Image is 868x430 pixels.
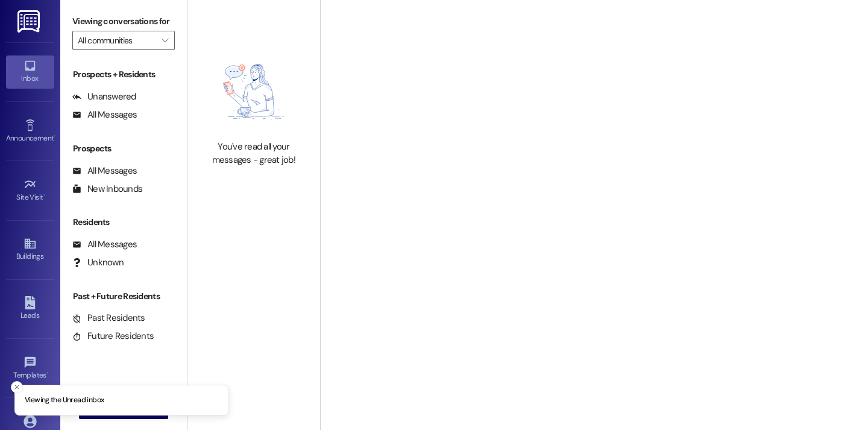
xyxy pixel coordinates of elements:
[72,183,142,195] div: New Inbounds
[60,68,187,81] div: Prospects + Residents
[43,191,45,200] span: •
[11,381,23,393] button: Close toast
[60,216,187,229] div: Residents
[60,290,187,303] div: Past + Future Residents
[72,330,154,343] div: Future Residents
[162,36,168,45] i: 
[25,395,104,406] p: Viewing the Unread inbox
[72,109,137,121] div: All Messages
[72,165,137,177] div: All Messages
[72,12,175,31] label: Viewing conversations for
[46,369,48,378] span: •
[201,141,307,166] div: You've read all your messages - great job!
[60,142,187,155] div: Prospects
[6,352,54,385] a: Templates •
[78,31,156,50] input: All communities
[201,49,307,135] img: empty-state
[6,55,54,88] a: Inbox
[6,233,54,266] a: Buildings
[72,312,145,324] div: Past Residents
[54,132,55,141] span: •
[72,90,136,103] div: Unanswered
[72,256,124,269] div: Unknown
[6,174,54,207] a: Site Visit •
[17,10,42,33] img: ResiDesk Logo
[72,238,137,251] div: All Messages
[6,292,54,325] a: Leads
